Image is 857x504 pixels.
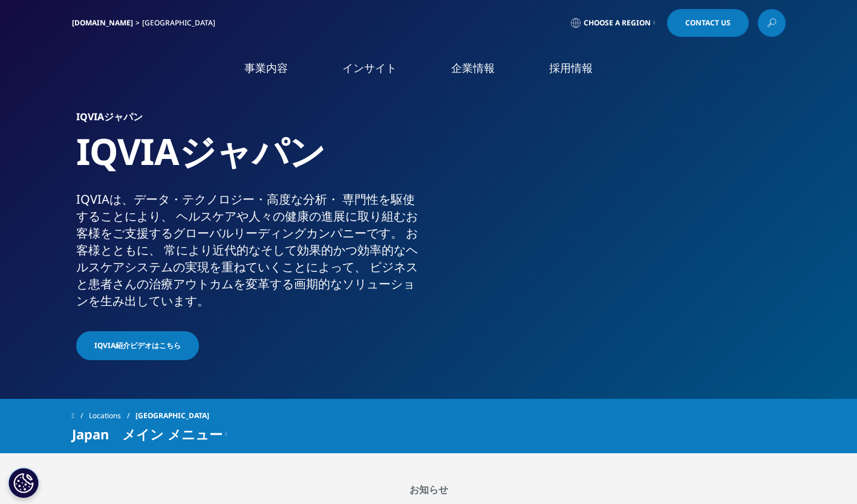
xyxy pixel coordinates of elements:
[667,9,749,37] a: Contact Us
[174,42,786,100] nav: Primary
[76,112,424,129] h6: IQVIAジャパン
[457,112,781,354] img: 873_asian-businesspeople-meeting-in-office.jpg
[142,18,220,28] div: [GEOGRAPHIC_DATA]
[244,60,288,76] a: 事業内容
[76,331,199,360] a: IQVIA紹介ビデオはこちら
[72,483,786,496] h2: お知らせ
[685,19,731,27] span: Contact Us
[72,427,223,441] span: Japan メイン メニュー
[76,129,424,191] h1: IQVIAジャパン
[549,60,593,76] a: 採用情報
[135,405,209,427] span: [GEOGRAPHIC_DATA]
[94,340,181,351] span: IQVIA紹介ビデオはこちら
[342,60,397,76] a: インサイト
[584,18,651,28] span: Choose a Region
[72,18,133,28] a: [DOMAIN_NAME]
[8,468,39,498] button: Cookie 設定
[89,405,135,427] a: Locations
[76,191,424,309] div: IQVIAは、​データ・​テクノロジー・​高度な​分析・​ 専門性を​駆使する​ことに​より、​ ヘルスケアや​人々の​健康の​進展に​取り組む​お客様を​ご支援​する​グローバル​リーディング...
[451,60,495,76] a: 企業情報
